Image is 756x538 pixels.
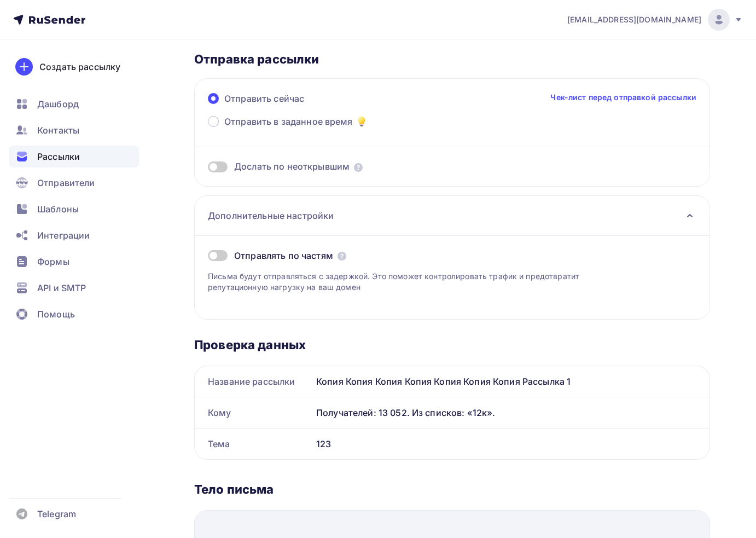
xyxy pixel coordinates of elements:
[224,92,304,105] span: Отправить сейчас
[9,146,139,167] a: Рассылки
[194,482,710,497] div: Тело письма
[194,337,710,352] div: Проверка данных
[195,366,312,397] div: Название рассылки
[9,198,139,220] a: Шаблоны
[208,271,602,293] p: Письма будут отправляться с задержкой. Это поможет контролировать трафик и предотвратит репутацио...
[195,429,312,459] div: Тема
[9,172,139,194] a: Отправители
[9,93,139,115] a: Дашборд
[224,115,353,128] span: Отправить в заданное время
[37,255,69,268] span: Формы
[37,281,86,294] span: API и SMTP
[37,176,95,189] span: Отправители
[550,92,696,103] a: Чек-лист перед отправкой рассылки
[234,249,333,262] span: Отправлять по частям
[567,14,701,25] span: [EMAIL_ADDRESS][DOMAIN_NAME]
[195,397,312,428] div: Кому
[208,209,334,222] h3: Дополнительные настройки
[567,9,743,31] a: [EMAIL_ADDRESS][DOMAIN_NAME]
[9,251,139,273] a: Формы
[37,124,79,137] span: Контакты
[37,150,80,163] span: Рассылки
[39,60,120,73] div: Создать рассылку
[234,160,350,173] span: Дослать по неоткрывшим
[37,203,79,216] span: Шаблоны
[312,429,710,459] div: 123
[194,51,710,67] div: Отправка рассылки
[316,406,696,419] div: Получателей: 13 052. Из списков: «12к».
[37,229,90,242] span: Интеграции
[9,119,139,141] a: Контакты
[37,507,76,520] span: Telegram
[37,308,75,321] span: Помощь
[37,97,79,111] span: Дашборд
[312,366,710,397] div: Копия Копия Копия Копия Копия Копия Копия Рассылка 1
